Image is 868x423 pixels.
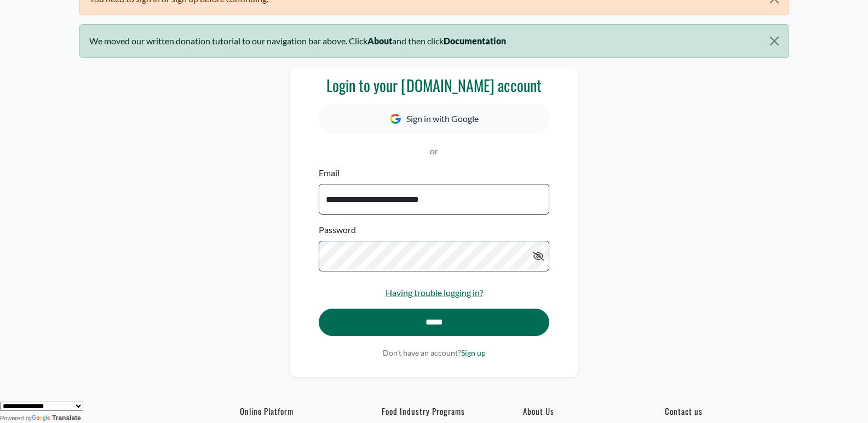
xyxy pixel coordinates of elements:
label: Password [319,223,356,236]
img: Google Translate [32,415,52,422]
h3: Login to your [DOMAIN_NAME] account [319,76,549,95]
div: We moved our written donation tutorial to our navigation bar above. Click and then click [79,24,789,57]
label: Email [319,166,340,179]
b: About [367,36,392,46]
p: or [319,144,549,158]
button: Sign in with Google [319,104,549,134]
a: Sign up [461,348,486,357]
p: Don't have an account? [319,347,549,358]
button: Close [760,25,788,57]
b: Documentation [444,36,506,46]
img: Google Icon [390,114,401,124]
a: Translate [32,414,81,422]
a: Having trouble logging in? [386,287,483,298]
